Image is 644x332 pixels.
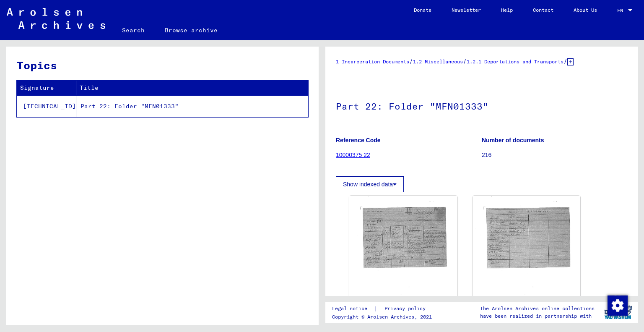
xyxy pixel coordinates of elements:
[336,152,370,158] a: 10000375 22
[480,312,595,320] p: have been realized in partnership with
[482,151,627,159] p: 216
[112,20,155,40] a: Search
[332,313,436,321] p: Copyright © Arolsen Archives, 2021
[480,305,595,312] p: The Arolsen Archives online collections
[17,95,76,117] td: [TECHNICAL_ID]
[336,176,404,192] button: Show indexed data
[7,8,105,29] img: Arolsen_neg.svg
[602,302,634,323] img: yv_logo.png
[336,58,409,65] a: 1 Incarceration Documents
[409,58,413,65] span: /
[378,304,436,313] a: Privacy policy
[463,58,467,65] span: /
[76,95,308,117] td: Part 22: Folder "MFN01333"
[482,137,544,144] b: Number of documents
[332,304,374,313] a: Legal notice
[332,304,436,313] div: |
[563,58,567,65] span: /
[336,137,381,144] b: Reference Code
[617,8,626,13] span: EN
[155,20,228,40] a: Browse archive
[336,87,627,124] h1: Part 22: Folder "MFN01333"
[17,57,308,73] h3: Topics
[413,58,463,65] a: 1.2 Miscellaneous
[608,295,628,316] img: Change consent
[17,81,76,95] th: Signature
[76,81,308,95] th: Title
[467,58,563,65] a: 1.2.1 Deportations and Transports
